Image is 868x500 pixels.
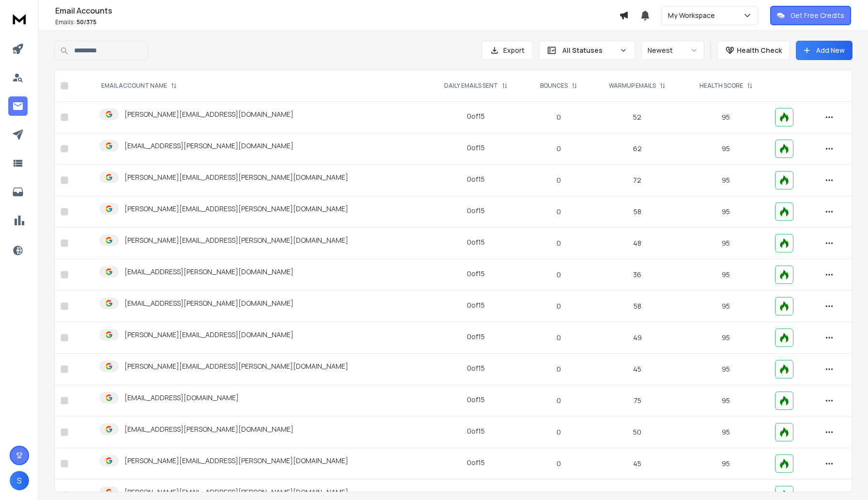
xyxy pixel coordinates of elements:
div: 0 of 15 [467,300,485,310]
p: [PERSON_NAME][EMAIL_ADDRESS][DOMAIN_NAME] [124,109,294,119]
p: 0 [531,238,586,248]
p: 0 [531,364,586,374]
div: 0 of 15 [467,363,485,373]
div: 0 of 15 [467,269,485,279]
div: 0 of 15 [467,489,485,499]
div: 0 of 15 [467,143,485,153]
p: [PERSON_NAME][EMAIL_ADDRESS][PERSON_NAME][DOMAIN_NAME] [124,235,348,245]
p: DAILY EMAILS SENT [444,82,498,90]
td: 95 [682,354,769,385]
button: Get Free Credits [770,6,851,25]
p: 0 [531,207,586,217]
td: 48 [592,228,682,259]
div: 0 of 15 [467,174,485,184]
div: 0 of 15 [467,237,485,247]
p: [EMAIL_ADDRESS][PERSON_NAME][DOMAIN_NAME] [124,298,294,308]
p: WARMUP EMAILS [609,82,656,90]
td: 95 [682,102,769,133]
p: [PERSON_NAME][EMAIL_ADDRESS][DOMAIN_NAME] [124,330,294,340]
div: 0 of 15 [467,458,485,468]
td: 52 [592,102,682,133]
p: [PERSON_NAME][EMAIL_ADDRESS][PERSON_NAME][DOMAIN_NAME] [124,204,348,214]
td: 58 [592,196,682,228]
button: Newest [641,41,704,60]
button: Add New [796,41,852,60]
td: 36 [592,259,682,291]
td: 45 [592,448,682,480]
p: 0 [531,459,586,469]
p: [PERSON_NAME][EMAIL_ADDRESS][PERSON_NAME][DOMAIN_NAME] [124,361,348,371]
td: 95 [682,322,769,354]
button: Health Check [717,41,790,60]
p: 0 [531,175,586,185]
button: Export [481,41,533,60]
td: 95 [682,228,769,259]
div: EMAIL ACCOUNT NAME [101,82,177,90]
p: [EMAIL_ADDRESS][DOMAIN_NAME] [124,393,239,403]
p: [EMAIL_ADDRESS][PERSON_NAME][DOMAIN_NAME] [124,141,294,151]
p: BOUNCES [540,82,568,90]
div: 0 of 15 [467,206,485,216]
div: 0 of 15 [467,332,485,342]
p: HEALTH SCORE [699,82,743,90]
p: All Statuses [562,46,616,55]
p: [PERSON_NAME][EMAIL_ADDRESS][PERSON_NAME][DOMAIN_NAME] [124,487,348,497]
p: 0 [531,333,586,343]
p: [EMAIL_ADDRESS][PERSON_NAME][DOMAIN_NAME] [124,424,294,434]
img: logo [10,10,29,28]
td: 58 [592,291,682,322]
td: 45 [592,354,682,385]
div: 0 of 15 [467,426,485,436]
td: 75 [592,385,682,417]
td: 95 [682,291,769,322]
p: [PERSON_NAME][EMAIL_ADDRESS][PERSON_NAME][DOMAIN_NAME] [124,456,348,466]
p: 0 [531,270,586,280]
p: 0 [531,301,586,311]
p: [EMAIL_ADDRESS][PERSON_NAME][DOMAIN_NAME] [124,267,294,277]
td: 95 [682,133,769,165]
p: Get Free Credits [790,11,844,20]
div: 0 of 15 [467,395,485,405]
td: 95 [682,417,769,448]
td: 72 [592,165,682,196]
div: 0 of 15 [467,111,485,121]
td: 49 [592,322,682,354]
td: 95 [682,165,769,196]
span: 50 / 375 [77,18,96,26]
td: 95 [682,259,769,291]
p: My Workspace [668,11,719,20]
p: [PERSON_NAME][EMAIL_ADDRESS][PERSON_NAME][DOMAIN_NAME] [124,172,348,182]
p: Emails : [55,18,619,26]
p: 0 [531,112,586,122]
p: Health Check [737,46,782,55]
p: 0 [531,427,586,437]
h1: Email Accounts [55,5,619,16]
button: S [10,471,29,490]
p: 0 [531,144,586,154]
td: 95 [682,196,769,228]
td: 50 [592,417,682,448]
td: 62 [592,133,682,165]
td: 95 [682,448,769,480]
p: 0 [531,490,586,500]
p: 0 [531,396,586,406]
td: 95 [682,385,769,417]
